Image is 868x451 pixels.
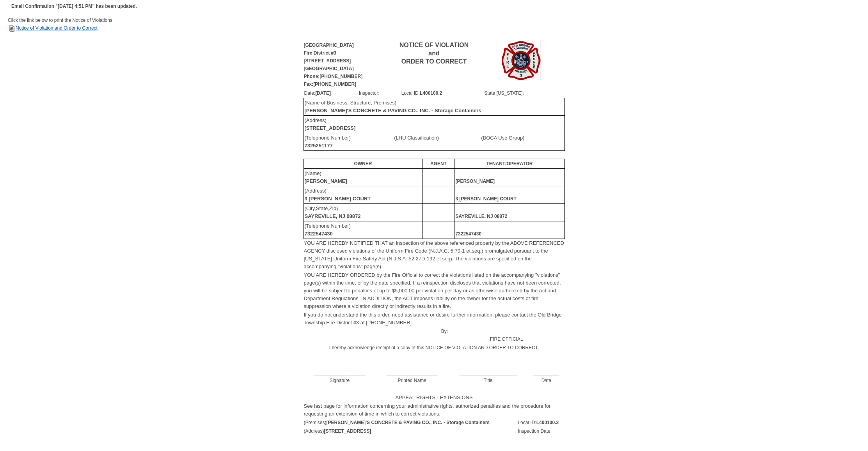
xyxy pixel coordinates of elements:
[455,231,481,237] b: 7322547430
[401,89,484,97] td: Local ID:
[502,41,541,80] img: Image
[455,179,495,184] b: [PERSON_NAME]
[304,42,363,87] b: [GEOGRAPHIC_DATA] Fire District #3 [STREET_ADDRESS] [GEOGRAPHIC_DATA] Phone:[PHONE_NUMBER] Fax:[P...
[305,143,333,149] b: 7325251177
[399,42,469,65] b: NOTICE OF VIOLATION and ORDER TO CORRECT
[304,327,449,343] td: By:
[304,418,515,427] td: (Premises)
[304,272,561,309] font: YOU ARE HEREBY ORDERED by the Fire Official to correct the violations listed on the accompanying ...
[305,170,347,184] font: (Name)
[8,25,98,31] a: Notice of Violation and Order to Correct
[315,90,331,96] b: [DATE]
[528,361,564,385] td: __________ Date
[359,89,401,97] td: Inspector:
[517,427,564,435] td: Inspection Date:
[304,403,551,417] font: See last page for information concerning your administrative rights, authorized penalties and the...
[327,420,490,425] b: [PERSON_NAME]'S CONCRETE & PAVING CO., INC. - Storage Containers
[304,361,376,385] td: ____________________ Signature
[305,100,481,113] font: (Name of Business, Structure, Premises)
[448,327,564,343] td: FIRE OFFICIAL
[486,161,533,166] b: TENANT/OPERATOR
[10,1,138,11] td: Email Confirmation "[DATE] 4:51 PM" has been updated.
[305,135,351,149] font: (Telephone Number)
[305,213,361,219] b: SAYREVILLE, NJ 08872
[481,135,524,141] font: (BOCA Use Group)
[420,90,442,96] b: L400100.2
[517,418,564,427] td: Local ID:
[394,135,439,141] font: (LHU Classification)
[8,25,16,32] img: HTML Document
[324,428,371,434] b: [STREET_ADDRESS]
[455,196,517,202] b: 3 [PERSON_NAME] COURT
[430,161,447,166] b: AGENT
[304,427,515,435] td: (Address)
[304,89,359,97] td: Date:
[305,108,481,113] b: [PERSON_NAME]'S CONCRETE & PAVING CO., INC. - Storage Containers
[305,223,351,237] font: (Telephone Number)
[304,312,562,325] font: If you do not understand the this order, need assistance or desire further information, please co...
[448,361,528,385] td: ______________________ Title
[305,205,361,219] font: (City,State,Zip)
[305,188,371,202] font: (Address)
[305,117,356,131] font: (Address)
[536,420,559,425] b: L400100.2
[305,178,347,184] b: [PERSON_NAME]
[455,214,507,219] b: SAYREVILLE, NJ 08872
[304,240,564,269] font: YOU ARE HEREBY NOTIFIED THAT an inspection of the above referenced property by the ABOVE REFERENC...
[304,343,565,352] td: I hereby acknowledge receipt of a copy of this NOTICE OF VIOLATION AND ORDER TO CORRECT.
[305,196,371,202] b: 3 [PERSON_NAME] COURT
[305,231,333,237] b: 7322547430
[376,361,448,385] td: ____________________ Printed Name
[484,89,564,97] td: State [US_STATE]:
[305,125,356,131] b: [STREET_ADDRESS]
[8,18,112,31] span: Click the link below to print the Notice of Violations
[395,394,472,400] font: APPEAL RIGHTS - EXTENSIONS
[354,161,372,166] b: OWNER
